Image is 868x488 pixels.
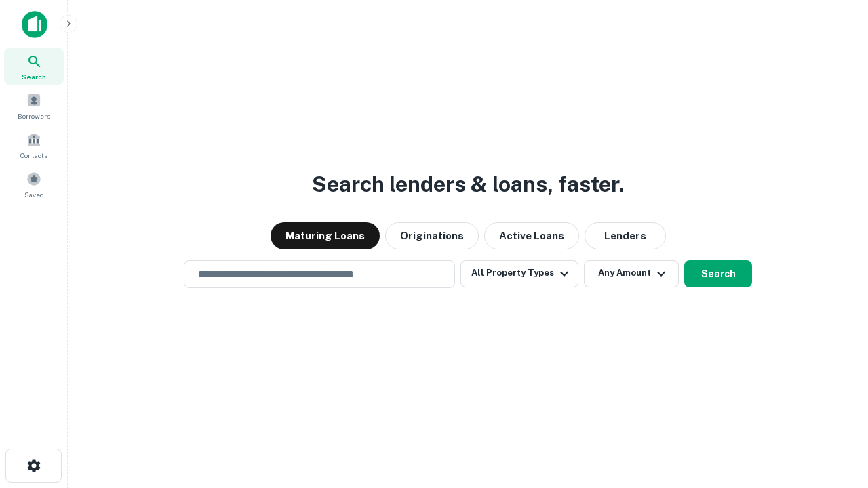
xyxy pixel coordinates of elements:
[4,87,64,124] a: Borrowers
[484,222,579,249] button: Active Loans
[22,71,46,82] span: Search
[585,222,666,249] button: Lenders
[4,127,64,163] a: Contacts
[684,260,752,287] button: Search
[460,260,578,287] button: All Property Types
[385,222,479,249] button: Originations
[271,222,380,249] button: Maturing Loans
[800,380,868,445] iframe: Chat Widget
[312,168,624,201] h3: Search lenders & loans, faster.
[18,110,50,121] span: Borrowers
[4,48,64,85] a: Search
[20,150,47,161] span: Contacts
[584,260,679,287] button: Any Amount
[22,11,47,38] img: capitalize-icon.png
[24,189,44,200] span: Saved
[4,166,64,203] a: Saved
